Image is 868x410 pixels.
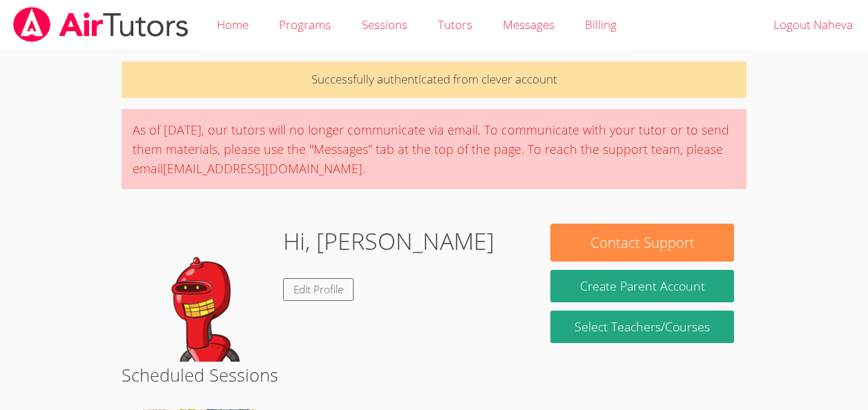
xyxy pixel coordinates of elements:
[12,7,190,42] img: airtutors_banner-c4298cdbf04f3fff15de1276eac7730deb9818008684d7c2e4769d2f7ddbe033.png
[283,224,494,259] h1: Hi, [PERSON_NAME]
[134,224,272,362] img: default.png
[122,61,746,98] p: Successfully authenticated from clever account
[550,311,733,343] a: Select Teachers/Courses
[122,109,746,189] div: As of [DATE], our tutors will no longer communicate via email. To communicate with your tutor or ...
[503,17,554,32] span: Messages
[283,278,354,301] a: Edit Profile
[122,362,746,388] h2: Scheduled Sessions
[550,224,733,262] button: Contact Support
[550,270,733,302] button: Create Parent Account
